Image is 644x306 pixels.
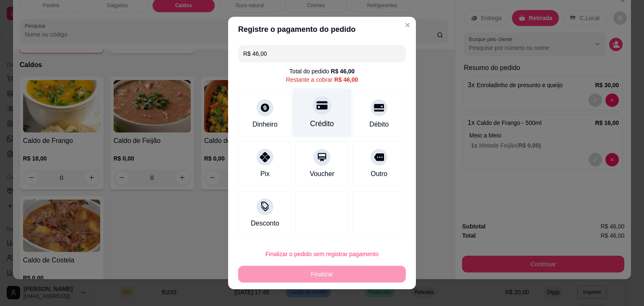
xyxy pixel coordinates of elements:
[334,75,358,84] div: R$ 46,00
[228,17,416,42] header: Registre o pagamento do pedido
[331,67,355,75] div: R$ 46,00
[260,169,270,179] div: Pix
[369,119,389,130] div: Débito
[286,75,358,84] div: Restante a cobrar
[289,67,355,75] div: Total do pedido
[310,169,335,179] div: Voucher
[371,169,387,179] div: Outro
[310,118,334,129] div: Crédito
[251,218,279,228] div: Desconto
[243,45,401,62] input: Ex.: hambúrguer de cordeiro
[238,246,406,262] button: Finalizar o pedido sem registrar pagamento
[252,119,278,130] div: Dinheiro
[401,18,414,32] button: Close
